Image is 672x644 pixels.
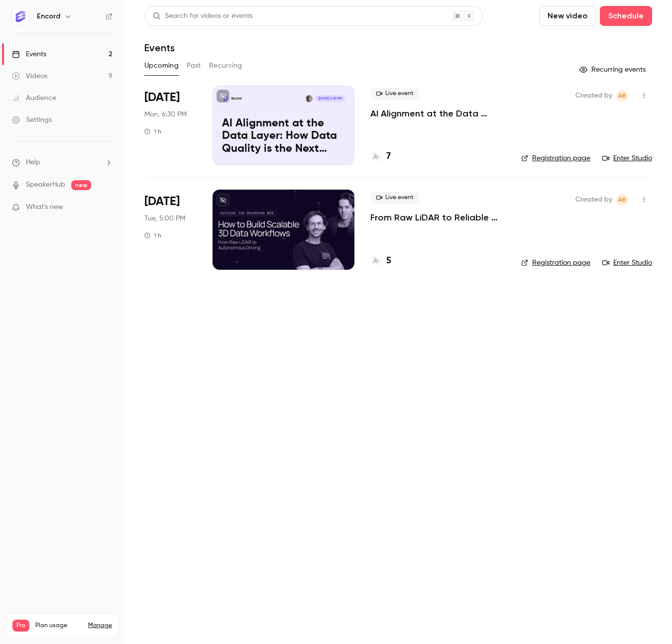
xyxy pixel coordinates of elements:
div: Oct 27 Mon, 6:30 PM (Europe/London) [144,86,197,165]
span: Mon, 6:30 PM [144,109,187,119]
iframe: Noticeable Trigger [101,203,112,212]
div: Oct 28 Tue, 5:00 PM (Europe/London) [144,190,197,269]
h4: 5 [386,254,391,268]
span: Pro [12,620,29,632]
h1: Events [144,42,175,54]
div: Audience [12,93,56,103]
div: 1 h [144,231,161,239]
span: [DATE] [144,90,180,106]
button: Past [187,58,201,74]
span: Tue, 5:00 PM [144,214,185,223]
h6: Encord [37,11,60,21]
a: Manage [88,622,112,630]
span: Live event [370,192,420,204]
a: Registration page [521,258,590,268]
a: AI Alignment at the Data Layer: How Data Quality is the Next Frontier in AI [370,107,505,119]
div: Settings [12,115,52,125]
a: AI Alignment at the Data Layer: How Data Quality is the Next Frontier in AIEncordJames Clough[DAT... [213,86,354,165]
span: AB [618,194,626,206]
span: Created by [575,194,612,206]
span: new [71,180,91,190]
h4: 7 [386,150,391,163]
li: help-dropdown-opener [12,157,112,168]
span: AB [618,90,626,102]
button: Upcoming [144,58,179,74]
button: Schedule [600,6,652,26]
p: Encord [231,96,241,101]
span: Plan usage [35,622,82,630]
a: Registration page [521,153,590,163]
div: 1 h [144,127,161,135]
img: James Clough [306,95,313,102]
a: SpeakerHub [26,180,65,190]
img: Encord [12,8,28,24]
span: [DATE] [144,194,180,210]
span: Help [26,157,40,168]
span: [DATE] 6:30 PM [315,95,344,102]
a: Enter Studio [602,153,652,163]
div: Events [12,49,46,59]
span: Created by [575,90,612,102]
span: Live event [370,88,420,100]
button: Recurring [209,58,242,74]
div: Search for videos or events [153,11,252,21]
button: New video [539,6,596,26]
span: Annabel Benjamin [616,194,628,206]
span: Annabel Benjamin [616,90,628,102]
a: 7 [370,150,391,163]
a: Enter Studio [602,258,652,268]
span: What's new [26,202,63,213]
button: Recurring events [575,62,652,78]
a: 5 [370,254,391,268]
a: From Raw LiDAR to Reliable Driving: How to Build Scalable 3D Data Workflows [370,212,505,223]
div: Videos [12,71,47,81]
p: AI Alignment at the Data Layer: How Data Quality is the Next Frontier in AI [222,117,345,156]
